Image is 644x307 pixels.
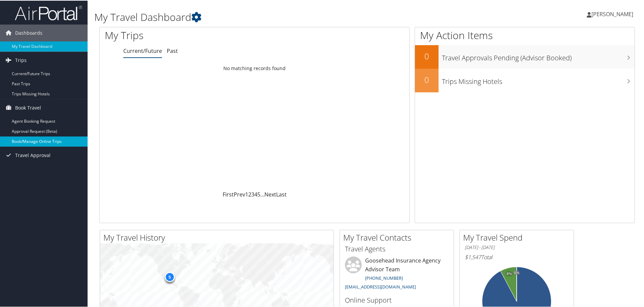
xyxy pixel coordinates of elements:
[442,73,635,86] h3: Trips Missing Hotels
[591,10,633,17] span: [PERSON_NAME]
[103,231,333,243] h2: My Travel History
[164,271,174,281] div: 5
[415,73,439,85] h2: 0
[15,4,82,20] img: airportal-logo.png
[415,28,635,42] h1: My Action Items
[415,68,635,92] a: 0Trips Missing Hotels
[100,62,409,74] td: No matching records found
[15,51,27,68] span: Trips
[123,47,162,54] a: Current/Future
[260,190,264,197] span: …
[442,49,635,62] h3: Travel Approvals Pending (Advisor Booked)
[415,50,439,61] h2: 0
[463,231,574,243] h2: My Travel Spend
[345,244,449,253] h3: Travel Agents
[465,253,481,260] span: $1,547
[257,190,260,197] a: 5
[465,244,569,250] h6: [DATE] - [DATE]
[94,9,458,24] h1: My Travel Dashboard
[15,24,42,41] span: Dashboards
[276,190,287,197] a: Last
[234,190,245,197] a: Prev
[167,47,178,54] a: Past
[365,274,403,280] a: [PHONE_NUMBER]
[587,3,640,24] a: [PERSON_NAME]
[254,190,257,197] a: 4
[15,99,41,116] span: Book Travel
[343,231,454,243] h2: My Travel Contacts
[264,190,276,197] a: Next
[345,283,416,289] a: [EMAIL_ADDRESS][DOMAIN_NAME]
[248,190,251,197] a: 2
[514,270,519,274] tspan: 0%
[342,256,452,292] li: Goosehead Insurance Agency Advisor Team
[345,295,449,304] h3: Online Support
[15,146,51,163] span: Travel Approval
[245,190,248,197] a: 1
[507,271,512,275] tspan: 8%
[415,44,635,68] a: 0Travel Approvals Pending (Advisor Booked)
[105,28,275,42] h1: My Trips
[465,253,569,260] h6: Total
[251,190,254,197] a: 3
[223,190,234,197] a: First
